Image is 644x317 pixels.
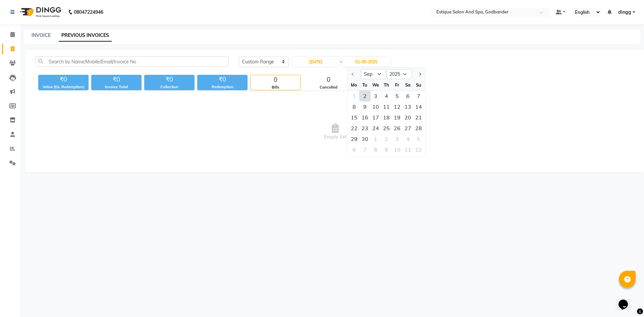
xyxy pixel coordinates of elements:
[360,91,370,101] div: 2
[381,144,392,155] div: Thursday, October 9, 2025
[370,134,381,144] div: Wednesday, October 1, 2025
[402,112,413,123] div: 20
[381,144,392,155] div: 9
[304,75,353,85] div: 0
[381,112,392,123] div: Thursday, September 18, 2025
[343,57,390,66] input: End Date
[413,112,424,123] div: 21
[370,144,381,155] div: Wednesday, October 8, 2025
[381,91,392,101] div: Thursday, September 4, 2025
[17,3,63,21] img: logo
[38,84,89,90] div: Value (Ex. Redemption)
[413,112,424,123] div: Sunday, September 21, 2025
[392,80,402,90] div: Fr
[381,134,392,144] div: Thursday, October 2, 2025
[32,32,51,38] a: INVOICE
[402,80,413,90] div: Sa
[413,101,424,112] div: Sunday, September 14, 2025
[381,123,392,134] div: Thursday, September 25, 2025
[91,84,142,90] div: Invoice Total
[349,101,360,112] div: 8
[402,91,413,101] div: 6
[616,290,637,310] iframe: chat widget
[38,75,89,84] div: ₹0
[392,134,402,144] div: Friday, October 3, 2025
[360,144,370,155] div: 7
[360,91,370,101] div: Tuesday, September 2, 2025
[386,69,412,79] select: Select year
[36,56,229,67] input: Search by Name/Mobile/Email/Invoice No
[413,91,424,101] div: 7
[360,134,370,144] div: Tuesday, September 30, 2025
[349,134,360,144] div: 29
[402,134,413,144] div: 4
[360,80,370,90] div: Tu
[392,101,402,112] div: Friday, September 12, 2025
[349,123,360,134] div: 22
[360,112,370,123] div: Tuesday, September 16, 2025
[413,134,424,144] div: 5
[413,91,424,101] div: Sunday, September 7, 2025
[91,75,142,84] div: ₹0
[360,123,370,134] div: Tuesday, September 23, 2025
[413,144,424,155] div: 12
[413,101,424,112] div: 14
[349,112,360,123] div: Monday, September 15, 2025
[370,134,381,144] div: 1
[381,134,392,144] div: 2
[392,144,402,155] div: Friday, October 10, 2025
[370,101,381,112] div: 10
[370,123,381,134] div: Wednesday, September 24, 2025
[370,144,381,155] div: 8
[381,123,392,134] div: 25
[381,112,392,123] div: 18
[360,112,370,123] div: 16
[36,98,635,165] span: Empty list
[381,91,392,101] div: 4
[370,80,381,90] div: We
[349,112,360,123] div: 15
[360,123,370,134] div: 23
[417,69,422,80] button: Next month
[402,144,413,155] div: 11
[144,84,195,90] div: Collection
[381,80,392,90] div: Th
[292,57,339,66] input: Start Date
[304,85,353,90] div: Cancelled
[370,112,381,123] div: Wednesday, September 17, 2025
[413,134,424,144] div: Sunday, October 5, 2025
[392,112,402,123] div: Friday, September 19, 2025
[349,144,360,155] div: 6
[402,91,413,101] div: Saturday, September 6, 2025
[381,101,392,112] div: Thursday, September 11, 2025
[349,80,360,90] div: Mo
[360,101,370,112] div: 9
[370,101,381,112] div: Wednesday, September 10, 2025
[392,134,402,144] div: 3
[197,84,248,90] div: Redemption
[59,30,112,42] a: PREVIOUS INVOICES
[360,134,370,144] div: 30
[349,134,360,144] div: Monday, September 29, 2025
[340,58,342,65] span: -
[251,75,300,85] div: 0
[618,9,631,16] span: dingg
[370,112,381,123] div: 17
[402,134,413,144] div: Saturday, October 4, 2025
[349,144,360,155] div: Monday, October 6, 2025
[197,75,248,84] div: ₹0
[360,101,370,112] div: Tuesday, September 9, 2025
[392,91,402,101] div: 5
[370,91,381,101] div: 3
[392,123,402,134] div: 26
[392,101,402,112] div: 12
[361,69,386,79] select: Select month
[402,123,413,134] div: 27
[392,144,402,155] div: 10
[349,123,360,134] div: Monday, September 22, 2025
[413,123,424,134] div: Sunday, September 28, 2025
[402,101,413,112] div: Saturday, September 13, 2025
[413,123,424,134] div: 28
[392,123,402,134] div: Friday, September 26, 2025
[402,123,413,134] div: Saturday, September 27, 2025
